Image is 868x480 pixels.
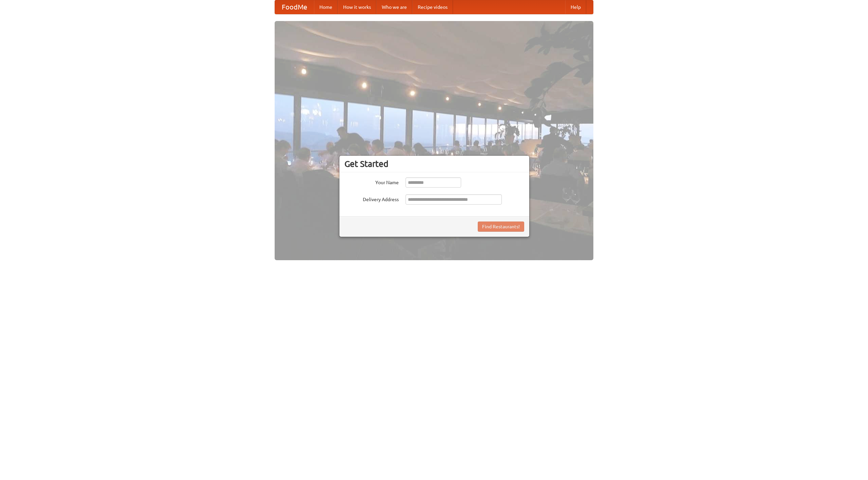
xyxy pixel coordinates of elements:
a: FoodMe [275,0,314,14]
label: Your Name [344,177,399,186]
a: Help [565,0,586,14]
h3: Get Started [344,159,524,169]
button: Find Restaurants! [478,222,524,232]
a: Home [314,0,338,14]
a: Recipe videos [412,0,453,14]
label: Delivery Address [344,194,399,203]
a: Who we are [376,0,412,14]
a: How it works [338,0,376,14]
